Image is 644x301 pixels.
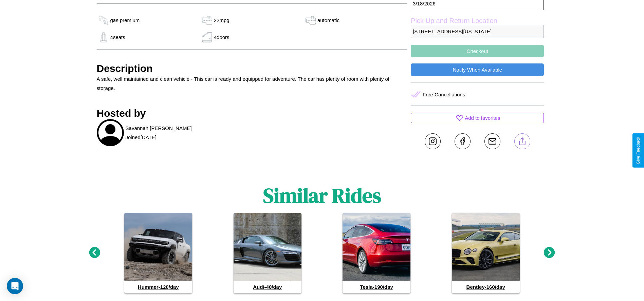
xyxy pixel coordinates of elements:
p: 22 mpg [214,16,229,25]
p: A safe, well maintained and clean vehicle - This car is ready and equipped for adventure. The car... [97,74,408,93]
h4: Bentley - 160 /day [452,281,520,293]
img: gas [200,15,214,25]
p: [STREET_ADDRESS][US_STATE] [411,25,544,38]
p: Savannah [PERSON_NAME] [126,124,192,133]
img: gas [200,32,214,42]
p: 4 doors [214,33,229,42]
div: Open Intercom Messenger [7,278,23,294]
h3: Hosted by [97,108,408,119]
button: Add to favorites [411,113,544,123]
a: Tesla-190/day [343,213,410,293]
p: automatic [317,16,339,25]
img: gas [97,32,110,42]
a: Hummer-120/day [124,213,192,293]
a: Bentley-160/day [452,213,520,293]
button: Checkout [411,45,544,57]
p: gas premium [110,16,140,25]
p: Add to favorites [465,113,500,123]
h4: Audi - 40 /day [234,281,301,293]
img: gas [304,15,317,25]
button: Notify When Available [411,63,544,76]
p: 4 seats [110,33,125,42]
div: Give Feedback [636,137,641,164]
img: gas [97,15,110,25]
h3: Description [97,63,408,74]
p: Free Cancellations [423,90,465,99]
h4: Hummer - 120 /day [124,281,192,293]
p: Joined [DATE] [126,133,157,142]
h4: Tesla - 190 /day [343,281,410,293]
label: Pick Up and Return Location [411,17,544,25]
a: Audi-40/day [234,213,301,293]
h1: Similar Rides [263,182,381,209]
